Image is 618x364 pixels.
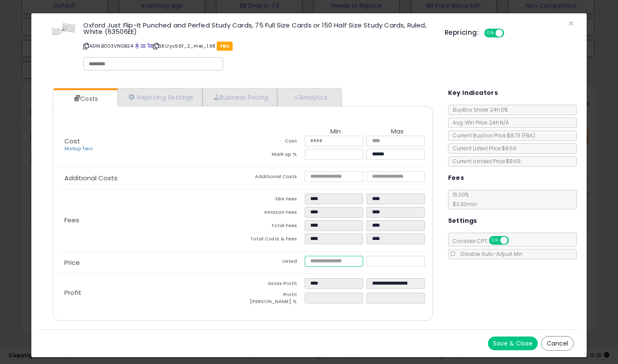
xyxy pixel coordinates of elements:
span: Avg. Win Price 24h: N/A [448,119,509,126]
td: Additional Costs [243,171,305,185]
h3: Oxford Just Flip-It Punched and Perfed Study Cards, 75 Full Size Cards or 150 Half Size Study Car... [83,22,432,35]
span: ( FBA ) [521,132,535,139]
img: 31vlzUXpmkL._SL60_.jpg [51,22,76,36]
td: Gross Profit [243,278,305,291]
button: Cancel [541,336,574,351]
a: Your listing only [147,42,152,49]
th: Max [367,128,428,136]
a: Repricing Settings [118,88,203,106]
td: Total Fees [243,220,305,234]
span: $0.30 min [448,200,477,208]
span: OFF [503,30,517,37]
td: Cost [243,136,305,149]
span: OFF [507,237,521,244]
span: $8.73 [507,132,535,139]
a: Costs [53,90,117,107]
span: × [568,17,574,30]
a: BuyBox page [135,42,139,49]
h5: Repricing: [445,29,479,36]
p: Fees [58,217,243,224]
td: Amazon Fees [243,207,305,220]
p: Cost [58,138,243,152]
h5: Fees [448,173,464,183]
a: Business Pricing [203,88,278,106]
span: 15.00 % [448,191,477,208]
span: ON [490,237,500,244]
span: ON [485,30,496,37]
span: Current Listed Price: $8.69 [448,145,516,152]
span: Current Buybox Price: [448,132,535,139]
a: Markup Tiers [64,146,93,152]
button: Save & Close [488,337,538,350]
td: Listed [243,256,305,269]
td: FBA Fees [243,194,305,207]
p: Price [58,259,243,266]
th: Min [305,128,367,136]
h5: Key Indicators [448,88,498,98]
p: Profit [58,289,243,296]
span: Disable Auto-Adjust Min [456,250,523,258]
span: Current Landed Price: $8.69 [448,158,521,165]
h5: Settings [448,215,477,226]
td: Profit [PERSON_NAME] % [243,291,305,307]
td: Mark up % [243,149,305,162]
p: Additional Costs [58,175,243,182]
a: Analytics [277,88,341,106]
a: All offer listings [141,42,145,49]
p: ASIN: B003VNGB24 | SKU: yc56f_2_mei_1.98 [83,39,432,53]
td: Total Costs & Fees [243,234,305,247]
span: BuyBox Share 24h: 0% [448,106,508,113]
span: Consider CPT: [448,237,520,245]
span: FBA [217,42,233,51]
